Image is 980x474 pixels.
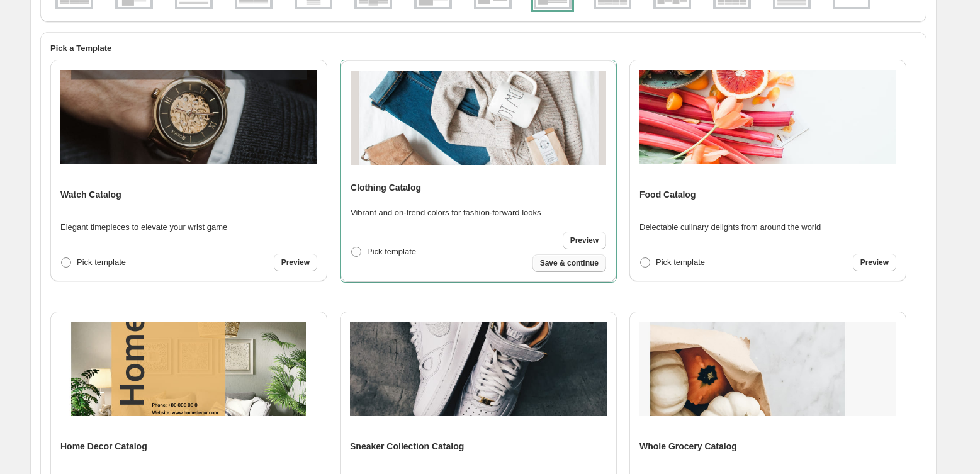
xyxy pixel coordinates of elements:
[639,440,737,453] h4: Whole Grocery Catalog
[60,188,121,201] h4: Watch Catalog
[281,257,310,268] span: Preview
[639,221,821,234] p: Delectable culinary delights from around the world
[77,257,126,267] span: Pick template
[367,247,416,256] span: Pick template
[351,181,421,194] h4: Clothing Catalog
[274,254,317,271] a: Preview
[60,221,227,234] p: Elegant timepieces to elevate your wrist game
[860,257,889,268] span: Preview
[351,206,541,219] p: Vibrant and on-trend colors for fashion-forward looks
[563,232,606,249] a: Preview
[50,42,916,55] h2: Pick a Template
[570,235,599,245] span: Preview
[540,258,599,268] span: Save & continue
[350,440,464,453] h4: Sneaker Collection Catalog
[853,254,896,271] a: Preview
[532,254,606,272] button: Save & continue
[656,257,705,267] span: Pick template
[639,188,696,201] h4: Food Catalog
[60,440,147,453] h4: Home Decor Catalog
